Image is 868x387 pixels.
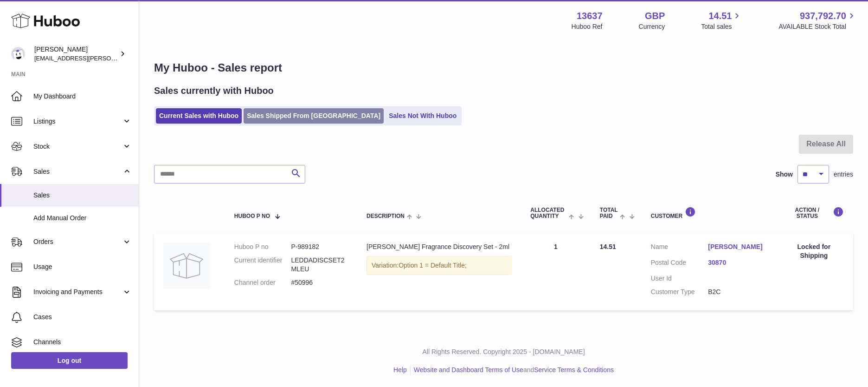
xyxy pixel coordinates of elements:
dt: Current identifier [234,256,291,274]
div: Huboo Ref [572,22,603,31]
span: 937,792.70 [800,10,846,22]
div: Currency [639,22,665,31]
span: My Dashboard [33,92,132,101]
span: Cases [33,313,132,321]
span: Sales [33,167,122,176]
span: 14.51 [600,243,616,250]
a: Log out [11,352,128,369]
span: Channels [33,338,132,347]
dt: Channel order [234,278,291,287]
p: All Rights Reserved. Copyright 2025 - [DOMAIN_NAME] [147,348,861,356]
a: Sales Shipped From [GEOGRAPHIC_DATA] [244,108,384,124]
label: Show [776,170,793,179]
dt: User Id [651,274,708,283]
td: 1 [521,233,591,310]
h2: Sales currently with Huboo [154,85,274,97]
span: Sales [33,191,132,200]
h1: My Huboo - Sales report [154,60,853,75]
dt: Name [651,243,708,254]
a: Current Sales with Huboo [156,108,242,124]
dd: B2C [708,288,765,296]
img: jonny@ledda.co [11,47,25,61]
span: Invoicing and Payments [33,288,122,296]
li: and [411,366,614,374]
div: [PERSON_NAME] Fragrance Discovery Set - 2ml [366,243,512,251]
dt: Huboo P no [234,243,291,251]
span: Description [366,213,405,219]
dd: LEDDADISCSET2MLEU [291,256,348,274]
div: [PERSON_NAME] [34,45,118,63]
span: 14.51 [708,10,732,22]
span: Total paid [600,207,618,219]
strong: GBP [645,10,665,22]
span: ALLOCATED Quantity [530,207,566,219]
a: Service Terms & Conditions [534,366,614,374]
span: entries [834,170,853,179]
span: Listings [33,117,122,126]
span: Orders [33,237,122,246]
img: no-photo.jpg [163,243,210,289]
a: 937,792.70 AVAILABLE Stock Total [778,10,857,31]
span: Option 1 = Default Title; [399,262,467,269]
span: Total sales [701,22,742,31]
span: Usage [33,262,132,271]
strong: 13637 [577,10,603,22]
span: AVAILABLE Stock Total [778,22,857,31]
div: Customer [651,207,765,219]
span: Add Manual Order [33,214,132,223]
a: 14.51 Total sales [701,10,742,31]
div: Action / Status [784,207,844,219]
a: 30870 [708,258,765,267]
span: Stock [33,142,122,151]
span: Huboo P no [234,213,270,219]
dt: Customer Type [651,288,708,296]
dd: #50996 [291,278,348,287]
a: Help [393,366,407,374]
div: Variation: [366,256,512,275]
a: Sales Not With Huboo [386,108,460,124]
div: Locked for Shipping [784,243,844,260]
span: [EMAIL_ADDRESS][PERSON_NAME][DOMAIN_NAME] [34,54,186,62]
dt: Postal Code [651,258,708,269]
a: [PERSON_NAME] [708,243,765,251]
dd: P-989182 [291,243,348,251]
a: Website and Dashboard Terms of Use [414,366,523,374]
